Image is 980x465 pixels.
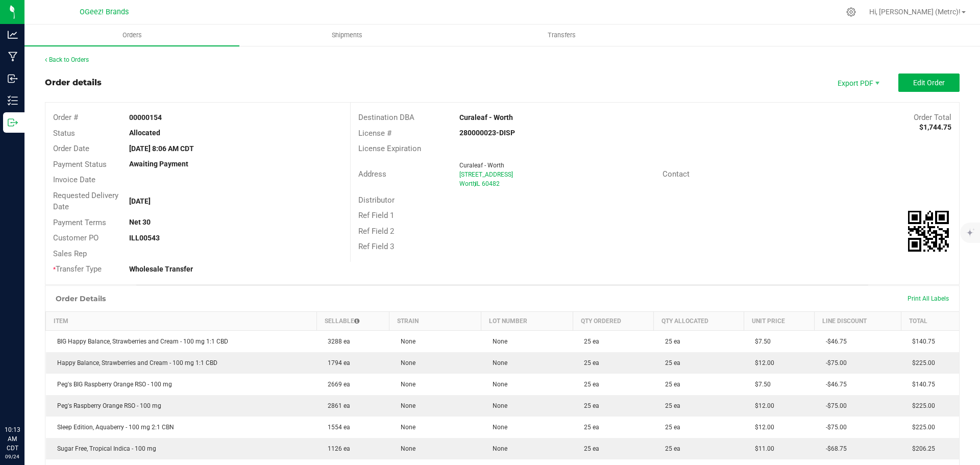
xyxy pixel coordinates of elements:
img: Scan me! [908,211,949,252]
span: 25 ea [660,445,680,452]
span: -$75.00 [821,359,847,366]
span: None [396,381,415,388]
inline-svg: Inventory [8,95,18,106]
span: 60482 [482,180,500,187]
span: None [396,402,415,409]
span: 2669 ea [323,381,350,388]
th: Lot Number [481,311,573,330]
strong: Allocated [129,129,160,137]
p: 09/24 [5,453,20,460]
strong: 00000154 [129,113,162,121]
a: Shipments [239,25,454,46]
span: None [396,359,415,366]
span: 25 ea [579,338,599,345]
a: Back to Orders [45,56,89,63]
span: Status [53,129,75,138]
span: License Expiration [358,144,421,153]
span: $206.25 [907,445,935,452]
span: None [487,402,507,409]
span: Address [358,169,386,179]
span: Transfers [534,31,590,40]
span: -$75.00 [821,424,847,431]
span: Payment Status [53,160,107,169]
span: Order Date [53,144,89,153]
th: Strain [389,311,481,330]
strong: 280000023-DISP [459,129,515,137]
inline-svg: Analytics [8,30,18,40]
span: $225.00 [907,424,935,431]
span: BIG Happy Balance, Strawberries and Cream - 100 mg 1:1 CBD [52,338,228,345]
span: IL [475,180,480,187]
span: $7.50 [750,381,771,388]
span: -$46.75 [821,381,847,388]
span: Ref Field 1 [358,211,394,220]
span: None [487,381,507,388]
p: 10:13 AM CDT [5,425,20,453]
th: Sellable [316,311,389,330]
span: 25 ea [579,424,599,431]
span: $11.00 [750,445,774,452]
span: -$75.00 [821,402,847,409]
th: Qty Allocated [654,311,744,330]
span: 25 ea [660,381,680,388]
span: Payment Terms [53,218,106,227]
span: Order # [53,113,78,122]
span: $225.00 [907,402,935,409]
span: 3288 ea [323,338,350,345]
span: Happy Balance, Strawberries and Cream - 100 mg 1:1 CBD [52,359,217,366]
span: OGeez! Brands [80,8,129,16]
span: 1554 ea [323,424,350,431]
span: None [487,445,507,452]
span: Sugar Free, Tropical Indica - 100 mg [52,445,156,452]
span: $12.00 [750,359,774,366]
span: 1126 ea [323,445,350,452]
span: None [396,445,415,452]
th: Total [901,311,959,330]
a: Transfers [454,25,669,46]
li: Export PDF [827,74,888,92]
span: Curaleaf - Worth [459,162,504,169]
span: Peg's Raspberry Orange RSO - 100 mg [52,402,161,409]
span: Sales Rep [53,249,87,258]
a: Orders [24,25,239,46]
span: None [487,359,507,366]
strong: [DATE] [129,197,151,205]
qrcode: 00000154 [908,211,949,252]
span: License # [358,129,391,138]
span: $225.00 [907,359,935,366]
span: None [396,424,415,431]
span: [STREET_ADDRESS] [459,171,513,178]
th: Unit Price [744,311,814,330]
span: Peg's BIG Raspberry Orange RSO - 100 mg [52,381,172,388]
strong: Curaleaf - Worth [459,113,513,121]
span: None [487,424,507,431]
th: Item [46,311,317,330]
span: Transfer Type [53,264,102,274]
span: 2861 ea [323,402,350,409]
strong: [DATE] 8:06 AM CDT [129,144,194,153]
span: Shipments [318,31,376,40]
span: 25 ea [660,338,680,345]
div: Order details [45,77,102,89]
span: 25 ea [660,424,680,431]
span: 25 ea [660,402,680,409]
span: 25 ea [660,359,680,366]
span: $12.00 [750,424,774,431]
span: Print All Labels [908,295,949,302]
span: Sleep Edition, Aquaberry - 100 mg 2:1 CBN [52,424,174,431]
iframe: Resource center [10,383,41,414]
span: 1794 ea [323,359,350,366]
inline-svg: Inbound [8,74,18,84]
strong: Net 30 [129,218,151,226]
span: , [474,180,475,187]
span: $12.00 [750,402,774,409]
th: Line Discount [815,311,901,330]
span: None [396,338,415,345]
inline-svg: Outbound [8,117,18,128]
span: Distributor [358,195,395,205]
span: Invoice Date [53,175,95,184]
strong: $1,744.75 [919,123,951,131]
span: Ref Field 3 [358,242,394,251]
span: Edit Order [913,79,945,87]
